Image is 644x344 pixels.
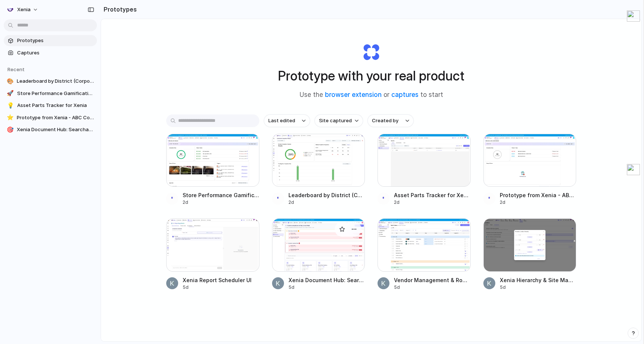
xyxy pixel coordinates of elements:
[278,66,464,86] h1: Prototype with your real product
[272,134,365,206] a: Leaderboard by District (Corporate)Leaderboard by District (Corporate)2d
[378,218,471,290] a: Vendor Management & Routing SystemVendor Management & Routing System5d
[367,114,414,127] button: Created by
[183,191,259,199] span: Store Performance Gamification
[500,276,577,284] span: Xenia Hierarchy & Site Management
[183,199,259,206] div: 2d
[288,199,365,206] div: 2d
[101,5,137,14] h2: Prototypes
[17,126,94,133] span: Xenia Document Hub: Searchable, Role-Based Access
[4,76,97,87] a: 🎨Leaderboard by District (Corporate)
[483,134,577,206] a: Prototype from Xenia - ABC CompanyPrototype from Xenia - ABC Company2d
[4,88,97,99] a: 🚀Store Performance Gamification
[4,100,97,111] a: 💡Asset Parts Tracker for Xenia
[394,284,471,291] div: 5d
[7,102,14,109] div: 💡
[325,91,382,98] a: browser extension
[391,91,419,98] a: captures
[4,4,42,16] button: Xenia
[17,90,94,97] span: Store Performance Gamification
[183,276,259,284] span: Xenia Report Scheduler UI
[272,218,365,290] a: Xenia Document Hub: Searchable, Role-Based AccessXenia Document Hub: Searchable, Role-Based Access5d
[17,37,94,44] span: Prototypes
[7,66,25,72] span: Recent
[264,114,310,127] button: Last edited
[4,124,97,135] a: 🎯Xenia Document Hub: Searchable, Role-Based Access
[483,218,577,290] a: Xenia Hierarchy & Site ManagementXenia Hierarchy & Site Management5d
[500,284,577,291] div: 5d
[7,114,14,121] div: ⭐
[183,284,259,291] div: 5d
[17,49,94,57] span: Captures
[394,199,471,206] div: 2d
[372,117,398,124] span: Created by
[288,276,365,284] span: Xenia Document Hub: Searchable, Role-Based Access
[7,78,14,85] div: 🎨
[500,191,577,199] span: Prototype from Xenia - ABC Company
[17,78,94,85] span: Leaderboard by District (Corporate)
[7,126,14,133] div: 🎯
[17,6,31,13] span: Xenia
[17,102,94,109] span: Asset Parts Tracker for Xenia
[17,114,94,121] span: Prototype from Xenia - ABC Company
[394,191,471,199] span: Asset Parts Tracker for Xenia
[500,199,577,206] div: 2d
[166,134,259,206] a: Store Performance GamificationStore Performance Gamification2d
[166,218,259,290] a: Xenia Report Scheduler UIXenia Report Scheduler UI5d
[319,117,352,124] span: Site captured
[4,35,97,46] a: Prototypes
[378,134,471,206] a: Asset Parts Tracker for XeniaAsset Parts Tracker for Xenia2d
[288,191,365,199] span: Leaderboard by District (Corporate)
[4,47,97,59] a: Captures
[7,90,14,97] div: 🚀
[4,112,97,123] a: ⭐Prototype from Xenia - ABC Company
[288,284,365,291] div: 5d
[268,117,295,124] span: Last edited
[315,114,363,127] button: Site captured
[394,276,471,284] span: Vendor Management & Routing System
[300,90,443,100] span: Use the or to start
